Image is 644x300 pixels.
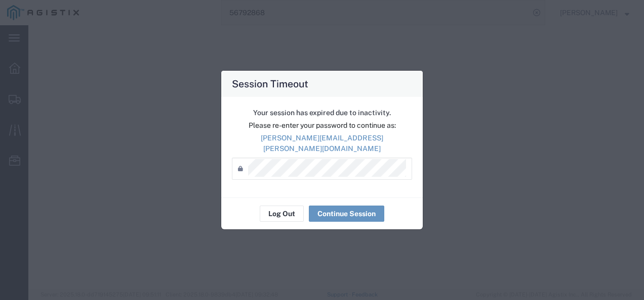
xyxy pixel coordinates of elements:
p: Please re-enter your password to continue as: [232,120,412,131]
p: Your session has expired due to inactivity. [232,108,412,118]
h4: Session Timeout [232,76,308,91]
button: Continue Session [309,206,384,222]
p: [PERSON_NAME][EMAIL_ADDRESS][PERSON_NAME][DOMAIN_NAME] [232,133,412,154]
button: Log Out [260,206,304,222]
